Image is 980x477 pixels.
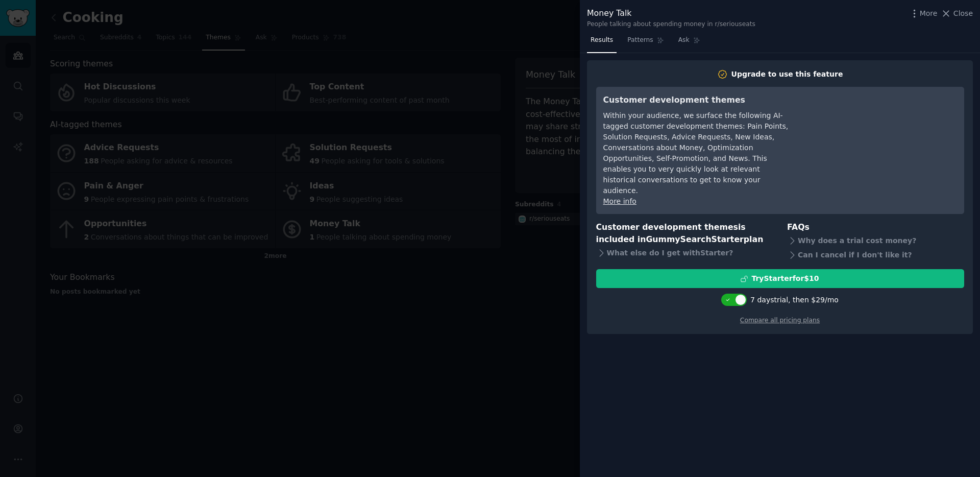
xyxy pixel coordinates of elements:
div: Upgrade to use this feature [731,69,843,80]
span: Close [953,8,973,19]
a: Ask [675,32,704,53]
span: Patterns [627,36,653,45]
div: Money Talk [587,7,755,20]
div: Why does a trial cost money? [787,233,964,248]
div: Within your audience, we surface the following AI-tagged customer development themes: Pain Points... [603,110,790,196]
span: More [920,8,938,19]
span: Results [591,36,613,45]
div: Try Starter for $10 [751,273,819,284]
a: Patterns [624,32,667,53]
a: Results [587,32,617,53]
h3: FAQs [787,221,964,234]
h3: Customer development themes [603,94,790,107]
button: Close [941,8,973,19]
div: 7 days trial, then $ 29 /mo [750,295,839,305]
div: What else do I get with Starter ? [596,246,773,260]
span: Ask [678,36,690,45]
button: More [909,8,938,19]
a: Compare all pricing plans [740,317,820,324]
button: TryStarterfor$10 [596,269,964,288]
div: Can I cancel if I don't like it? [787,248,964,262]
span: GummySearch Starter [646,234,743,244]
a: More info [603,197,636,205]
div: People talking about spending money in r/seriouseats [587,20,755,29]
iframe: YouTube video player [804,94,957,171]
h3: Customer development themes is included in plan [596,221,773,246]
